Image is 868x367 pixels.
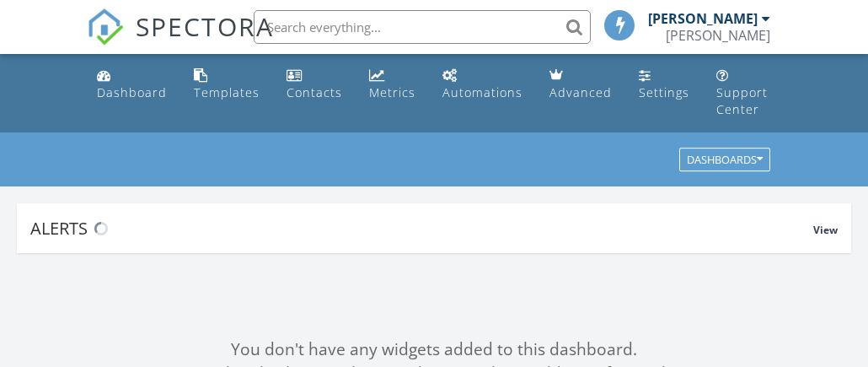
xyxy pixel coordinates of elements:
[436,61,529,109] a: Automations (Basic)
[187,61,266,109] a: Templates
[549,84,612,100] div: Advanced
[136,8,274,44] span: SPECTORA
[362,61,422,109] a: Metrics
[442,84,522,100] div: Automations
[813,223,838,237] span: View
[90,61,174,109] a: Dashboard
[666,27,770,44] div: Gary Glenn
[280,61,349,109] a: Contacts
[679,148,770,172] button: Dashboards
[687,154,763,166] div: Dashboards
[639,84,689,100] div: Settings
[87,8,124,46] img: The Best Home Inspection Software - Spectora
[543,61,619,109] a: Advanced
[254,10,591,44] input: Search everything...
[17,337,851,362] div: You don't have any widgets added to this dashboard.
[716,84,768,117] div: Support Center
[87,23,274,58] a: SPECTORA
[710,61,778,126] a: Support Center
[648,10,758,27] div: [PERSON_NAME]
[30,217,813,240] div: Alerts
[287,84,342,100] div: Contacts
[97,84,167,100] div: Dashboard
[632,61,696,109] a: Settings
[194,84,260,100] div: Templates
[369,84,415,100] div: Metrics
